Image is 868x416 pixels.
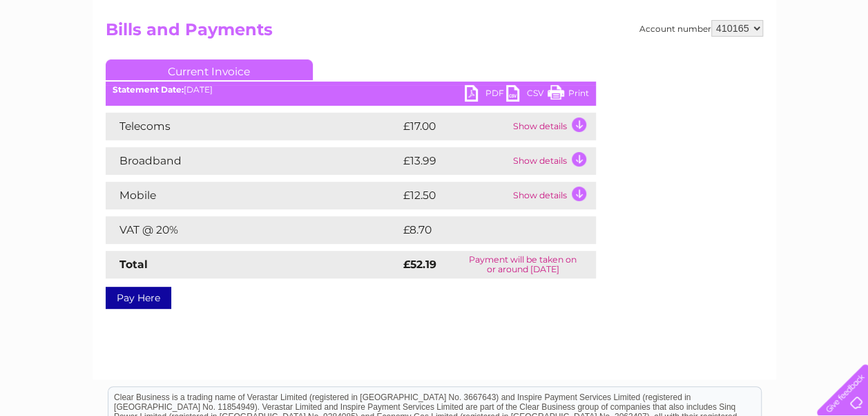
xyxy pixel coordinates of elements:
[400,182,510,209] td: £12.50
[106,147,400,175] td: Broadband
[510,147,596,175] td: Show details
[106,182,400,209] td: Mobile
[403,258,436,271] strong: £52.19
[400,147,510,175] td: £13.99
[465,85,506,105] a: PDF
[510,113,596,140] td: Show details
[748,59,768,69] a: Blog
[776,59,810,69] a: Contact
[510,182,596,209] td: Show details
[400,113,510,140] td: £17.00
[106,113,400,140] td: Telecoms
[822,59,855,69] a: Log out
[639,20,763,37] div: Account number
[548,85,589,105] a: Print
[106,20,763,46] h2: Bills and Payments
[108,8,761,67] div: Clear Business is a trading name of Verastar Limited (registered in [GEOGRAPHIC_DATA] No. 3667643...
[113,84,184,95] b: Statement Date:
[659,59,690,69] a: Energy
[30,36,101,78] img: logo.png
[106,85,596,95] div: [DATE]
[698,59,740,69] a: Telecoms
[119,258,148,271] strong: Total
[106,59,313,80] a: Current Invoice
[450,251,595,278] td: Payment will be taken on or around [DATE]
[400,216,563,244] td: £8.70
[625,59,651,69] a: Water
[106,216,400,244] td: VAT @ 20%
[506,85,548,105] a: CSV
[106,287,171,309] a: Pay Here
[608,7,703,24] a: 0333 014 3131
